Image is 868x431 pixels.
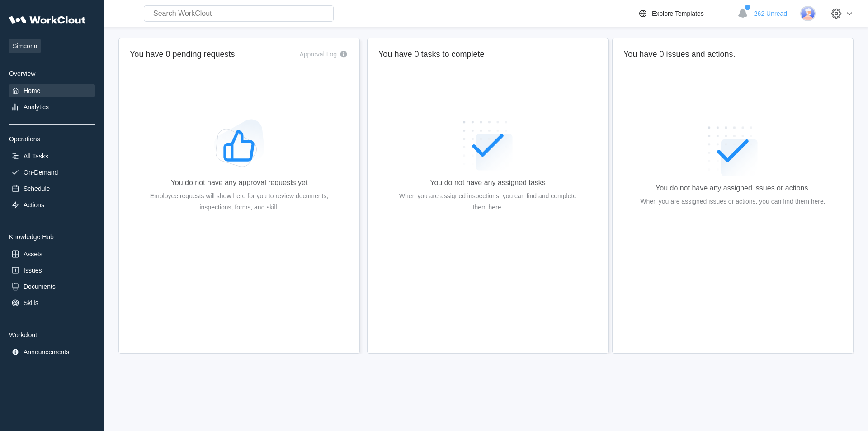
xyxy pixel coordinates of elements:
[754,10,787,17] span: 262 Unread
[9,166,95,179] a: On-Demand
[24,153,48,160] div: All Tasks
[9,150,95,162] a: All Tasks
[9,199,95,211] a: Actions
[24,250,42,258] div: Assets
[430,179,546,187] div: You do not have any assigned tasks
[24,267,42,274] div: Issues
[656,184,810,192] div: You do not have any assigned issues or actions.
[623,49,842,60] h2: You have 0 issues and actions.
[9,39,41,53] span: Simcona
[144,5,334,22] input: Search WorkClout
[9,248,95,260] a: Assets
[9,84,95,97] a: Home
[24,201,44,209] div: Actions
[9,233,95,241] div: Knowledge Hub
[378,49,597,60] h2: You have 0 tasks to complete
[9,297,95,309] a: Skills
[130,49,235,60] h2: You have 0 pending requests
[24,348,69,356] div: Announcements
[24,169,58,176] div: On-Demand
[800,6,816,21] img: user-3.png
[640,196,825,207] div: When you are assigned issues or actions, you can find them here.
[637,8,733,19] a: Explore Templates
[24,87,40,94] div: Home
[24,103,49,111] div: Analytics
[171,179,308,187] div: You do not have any approval requests yet
[24,185,50,192] div: Schedule
[393,190,583,213] div: When you are assigned inspections, you can find and complete them here.
[652,10,704,17] div: Explore Templates
[24,283,56,290] div: Documents
[9,280,95,293] a: Documents
[24,299,38,306] div: Skills
[9,346,95,358] a: Announcements
[9,182,95,195] a: Schedule
[9,135,95,143] div: Operations
[9,101,95,113] a: Analytics
[9,70,95,77] div: Overview
[9,264,95,277] a: Issues
[9,331,95,338] div: Workclout
[144,190,334,213] div: Employee requests will show here for you to review documents, inspections, forms, and skill.
[299,51,337,58] div: Approval Log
